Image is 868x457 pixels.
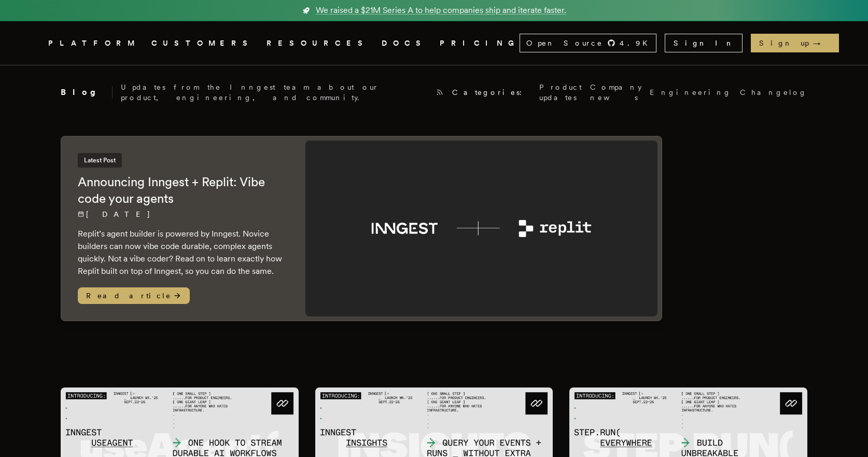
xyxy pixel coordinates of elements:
[19,21,849,65] nav: Global
[452,87,531,98] span: Categories:
[539,82,582,103] a: Product updates
[61,86,113,99] h2: Blog
[590,82,641,103] a: Company news
[267,37,369,50] button: RESOURCES
[316,4,566,17] span: We raised a $21M Series A to help companies ship and iterate faster.
[78,287,190,304] span: Read article
[813,38,831,48] span: →
[78,174,285,207] h2: Announcing Inngest + Replit: Vibe code your agents
[740,87,807,98] a: Changelog
[78,228,285,278] p: Replit’s agent builder is powered by Inngest. Novice builders can now vibe code durable, complex ...
[78,209,285,219] p: [DATE]
[620,38,654,48] span: 4.9 K
[61,136,662,321] a: Latest PostAnnouncing Inngest + Replit: Vibe code your agents[DATE] Replit’s agent builder is pow...
[121,82,427,103] p: Updates from the Inngest team about our product, engineering, and community.
[78,153,122,168] span: Latest Post
[650,87,732,98] a: Engineering
[526,38,603,48] span: Open Source
[440,37,520,50] a: PRICING
[48,37,139,50] button: PLATFORM
[382,37,427,50] a: DOCS
[305,141,657,316] img: Featured image for Announcing Inngest + Replit: Vibe code your agents blog post
[751,34,839,52] a: Sign up
[151,37,254,50] a: CUSTOMERS
[665,34,743,52] a: Sign In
